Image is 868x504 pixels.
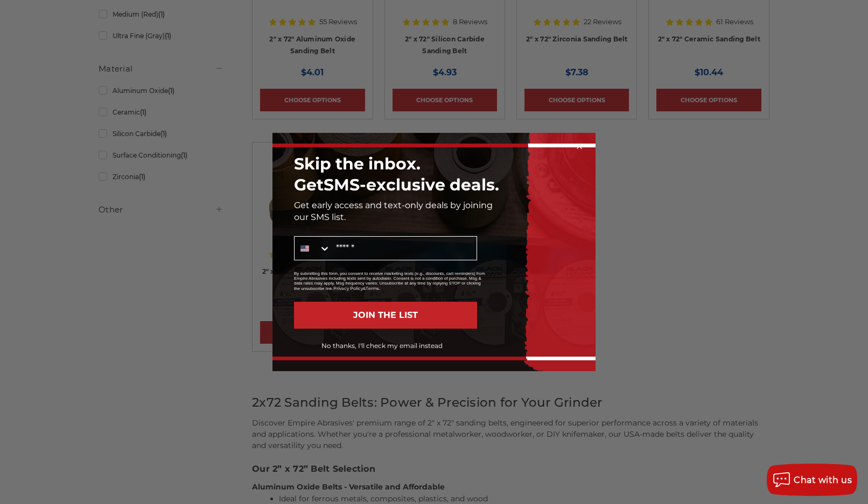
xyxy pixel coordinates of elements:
button: Close dialog [574,141,585,152]
span: Get [294,175,324,195]
a: Terms [366,286,379,291]
a: Privacy Policy [333,286,363,291]
button: Search Countries [295,237,331,260]
button: No thanks, I'll check my email instead [286,337,477,355]
span: Chat with us [794,475,852,485]
span: Get early access and text-only deals by joining [294,200,493,210]
span: Skip the inbox. [294,154,421,174]
button: Chat with us [767,464,857,496]
span: SMS-exclusive deals. [324,175,499,195]
button: JOIN THE LIST [294,302,477,329]
p: By submitting this form, you consent to receive marketing texts (e.g., discounts, cart reminders)... [294,271,488,291]
img: United States [300,244,309,253]
span: our SMS list. [294,212,346,222]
